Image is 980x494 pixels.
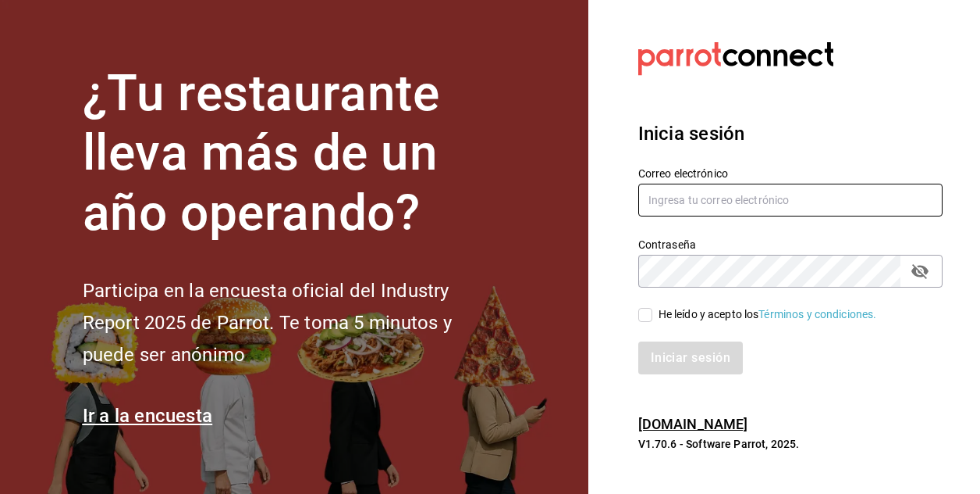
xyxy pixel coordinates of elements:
h3: Inicia sesión [638,120,943,148]
a: [DOMAIN_NAME] [638,416,748,432]
div: He leído y acepto los [659,306,877,323]
p: V1.70.6 - Software Parrot, 2025. [638,436,943,452]
label: Contraseña [638,238,943,249]
button: Campo de contraseña [907,258,933,285]
a: Ir a la encuesta [83,405,213,427]
a: Términos y condiciones. [758,308,876,320]
label: Correo electrónico [638,167,943,178]
h2: Participa en la encuesta oficial del Industry Report 2025 de Parrot. Te toma 5 minutos y puede se... [83,275,504,370]
h1: ¿Tu restaurante lleva más de un año operando? [83,64,504,244]
input: Ingresa tu correo electrónico [638,184,943,217]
